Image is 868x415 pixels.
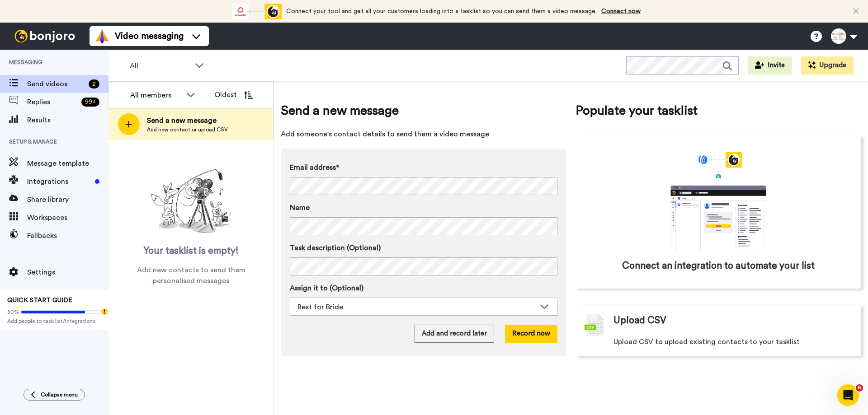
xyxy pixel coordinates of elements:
span: Connect your tool and get all your customers loading into a tasklist so you can send them a video... [286,8,597,14]
iframe: Intercom live chat [837,384,859,406]
span: Add people to task list/Integrations [7,317,101,325]
span: Add someone's contact details to send them a video message [281,129,566,140]
span: Connect an integration to automate your list [622,259,815,273]
button: Invite [748,56,792,75]
span: 6 [856,384,863,392]
span: Collapse menu [41,391,78,398]
img: bj-logo-header-white.svg [11,30,79,42]
span: Populate your tasklist [576,102,861,120]
div: animation [232,4,282,19]
div: All members [130,90,182,101]
button: Record now [505,325,557,343]
span: Workspaces [27,212,108,223]
div: 99 + [81,98,99,107]
span: Share library [27,194,108,205]
button: Upgrade [801,56,854,75]
span: Results [27,115,108,126]
button: Collapse menu [24,389,85,401]
span: Name [290,202,310,213]
span: Upload CSV to upload existing contacts to your tasklist [613,336,800,347]
button: Oldest [208,86,259,104]
label: Task description (Optional) [290,242,557,253]
div: Tooltip anchor [100,308,108,316]
span: Fallbacks [27,230,108,241]
a: Connect now [601,8,641,14]
div: animation [651,152,786,250]
img: ready-set-action.png [146,165,236,238]
span: Upload CSV [613,314,666,327]
label: Assign it to (Optional) [290,283,557,294]
span: Send a new message [281,102,566,120]
span: Replies [27,97,78,107]
span: Video messaging [115,30,184,42]
span: Send videos [27,79,85,89]
div: Best for Bride [297,302,535,312]
span: Settings [27,267,108,278]
button: Add and record later [415,325,494,343]
div: 2 [89,79,99,89]
img: csv-grey.png [585,314,604,336]
img: vm-color.svg [95,29,109,43]
span: Add new contact or upload CSV [147,126,228,133]
span: Add new contacts to send them personalised messages [122,265,260,286]
label: Email address* [290,162,557,173]
span: 80% [7,308,19,316]
span: Integrations [27,176,91,187]
span: All [130,61,190,71]
span: Send a new message [147,115,228,126]
span: QUICK START GUIDE [7,297,72,303]
span: Message template [27,158,108,169]
span: Your tasklist is empty! [144,244,239,258]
